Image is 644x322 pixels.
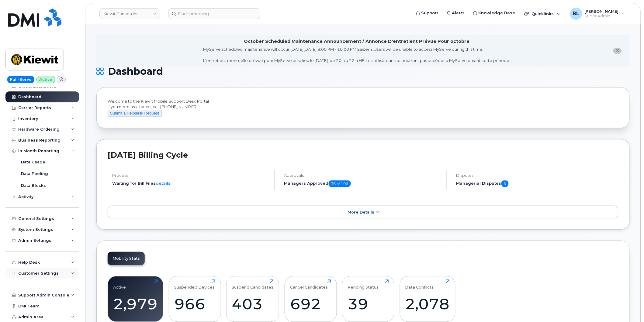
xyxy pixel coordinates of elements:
div: Suspend Candidates [232,279,274,289]
div: 2,078 [405,295,450,313]
div: MyServe scheduled maintenance will occur [DATE][DATE] 8:00 PM - 10:00 PM Eastern. Users will be u... [203,46,511,63]
div: Welcome to the Kiewit Mobile Support Desk Portal If you need assistance, call [PHONE_NUMBER]. [108,98,618,117]
div: 966 [174,295,215,313]
span: More Details [348,210,374,214]
button: Submit a Helpdesk Request [108,110,161,117]
li: Waiting for Bill Files [112,180,269,186]
div: Active [113,279,126,289]
div: 39 [348,295,389,313]
div: Cancel Candidates [290,279,328,289]
div: 692 [290,295,331,313]
a: Cancel Candidates692 [290,279,331,318]
h4: Process [112,173,269,178]
a: Suspended Devices966 [174,279,215,318]
h4: Disputes [456,173,618,178]
a: Active2,979 [113,279,158,318]
h5: Managerial Disputes [456,180,618,187]
a: Pending Status39 [348,279,389,318]
iframe: Messenger Launcher [618,296,639,317]
div: 403 [232,295,274,313]
div: October Scheduled Maintenance Announcement / Annonce D'entretient Prévue Pour octobre [244,38,470,45]
span: Dashboard [108,67,163,76]
span: 6 [501,180,509,187]
h5: Managers Approved [284,180,441,187]
h2: [DATE] Billing Cycle [108,150,618,159]
div: Pending Status [348,279,379,289]
div: Data Conflicts [405,279,434,289]
a: Data Conflicts2,078 [405,279,450,318]
button: close notification [613,48,622,54]
div: 2,979 [113,295,158,313]
span: 36 of 106 [329,180,351,187]
a: Suspend Candidates403 [232,279,274,318]
h4: Approvals [284,173,441,178]
div: Suspended Devices [174,279,215,289]
a: Submit a Helpdesk Request [108,111,161,115]
a: details [156,181,171,186]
